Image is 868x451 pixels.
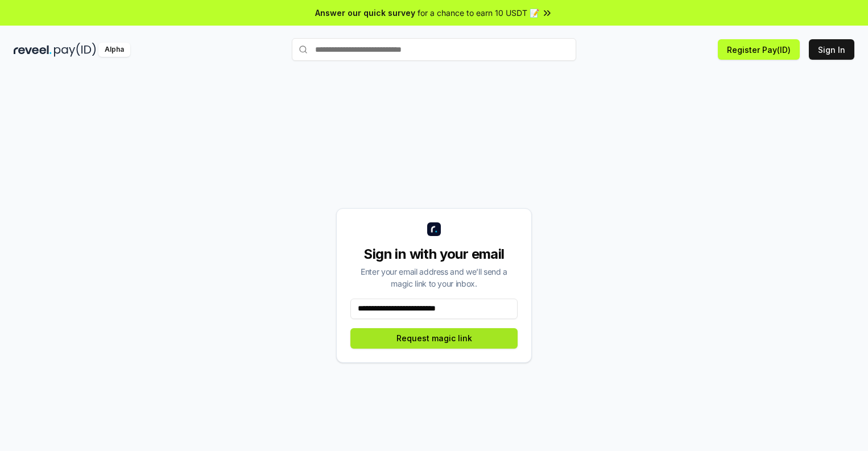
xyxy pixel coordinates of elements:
span: Answer our quick survey [315,7,415,19]
button: Sign In [809,39,854,60]
img: pay_id [54,43,96,57]
button: Request magic link [350,328,518,349]
button: Register Pay(ID) [718,39,800,60]
div: Alpha [98,43,130,57]
span: for a chance to earn 10 USDT 📝 [418,7,539,19]
div: Sign in with your email [350,245,518,263]
img: logo_small [427,222,441,236]
img: reveel_dark [14,43,52,57]
div: Enter your email address and we’ll send a magic link to your inbox. [350,266,518,289]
